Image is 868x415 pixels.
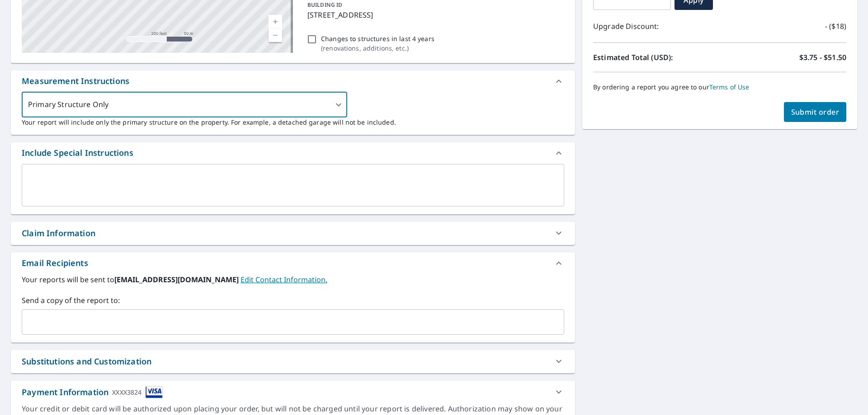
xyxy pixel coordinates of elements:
a: Current Level 17, Zoom Out [269,28,282,42]
div: Include Special Instructions [22,147,133,159]
div: Claim Information [11,222,575,245]
div: Email Recipients [22,257,88,269]
div: Measurement Instructions [11,70,575,92]
label: Send a copy of the report to: [22,295,564,306]
div: Claim Information [22,227,95,239]
div: Payment Information [22,386,163,398]
label: Your reports will be sent to [22,274,564,285]
p: Your report will include only the primary structure on the property. For example, a detached gara... [22,117,564,127]
p: Upgrade Discount: [593,21,720,32]
div: Include Special Instructions [11,142,575,164]
div: Payment InformationXXXX3824cardImage [11,381,575,404]
p: Changes to structures in last 4 years [321,34,434,43]
a: EditContactInfo [241,275,327,284]
div: Primary Structure Only [22,92,347,117]
div: Substitutions and Customization [11,350,575,373]
div: XXXX3824 [112,386,142,398]
p: Estimated Total (USD): [593,52,720,63]
p: - ($18) [825,21,846,32]
div: Email Recipients [11,252,575,274]
p: By ordering a report you agree to our [593,83,846,91]
p: $3.75 - $51.50 [799,52,846,63]
img: cardImage [146,386,163,398]
a: Current Level 17, Zoom In [269,15,282,28]
b: [EMAIL_ADDRESS][DOMAIN_NAME] [114,275,241,284]
button: Submit order [784,102,847,122]
div: Substitutions and Customization [22,355,151,368]
p: BUILDING ID [307,1,342,9]
p: [STREET_ADDRESS] [307,9,561,20]
a: Terms of Use [709,83,750,91]
span: Submit order [791,107,840,117]
div: Measurement Instructions [22,75,129,87]
p: ( renovations, additions, etc. ) [321,43,434,53]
